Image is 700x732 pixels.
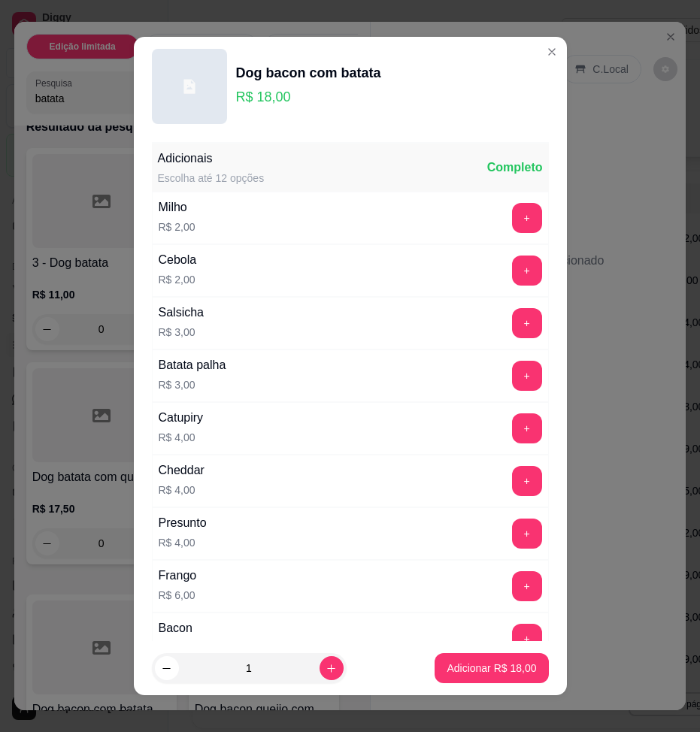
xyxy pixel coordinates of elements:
[159,619,195,637] div: Bacon
[512,519,542,549] button: add
[512,256,542,286] button: add
[159,482,205,498] p: R$ 4,00
[159,325,204,340] p: R$ 3,00
[158,150,265,168] div: Adicionais
[159,430,204,445] p: R$ 4,00
[512,361,542,391] button: add
[159,640,195,655] p: R$ 6,00
[159,588,197,603] p: R$ 6,00
[155,656,179,680] button: decrease-product-quantity
[159,251,197,269] div: Cebola
[236,62,381,83] div: Dog bacon com batata
[540,40,564,64] button: Close
[158,171,265,186] div: Escolha até 12 opções
[512,466,542,496] button: add
[159,198,195,216] div: Milho
[159,514,207,532] div: Presunto
[435,653,548,683] button: Adicionar R$ 18,00
[236,86,381,107] p: R$ 18,00
[159,304,204,322] div: Salsicha
[512,413,542,443] button: add
[487,159,543,177] div: Completo
[159,535,207,550] p: R$ 4,00
[159,409,204,427] div: Catupiry
[512,624,542,654] button: add
[159,356,226,374] div: Batata palha
[159,567,197,585] div: Frango
[159,377,226,392] p: R$ 3,00
[512,571,542,601] button: add
[159,272,197,287] p: R$ 2,00
[447,661,536,676] p: Adicionar R$ 18,00
[159,461,205,479] div: Cheddar
[512,308,542,338] button: add
[159,219,195,234] p: R$ 2,00
[512,203,542,233] button: add
[320,656,344,680] button: increase-product-quantity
